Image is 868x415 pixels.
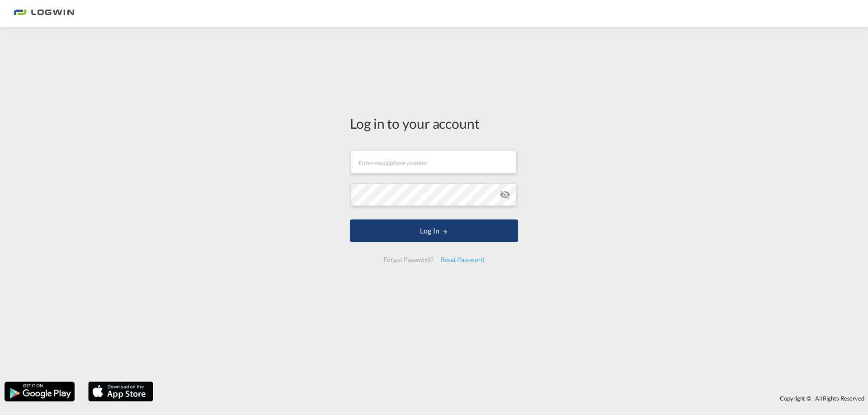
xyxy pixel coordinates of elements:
div: Copyright © . All Rights Reserved [158,391,868,406]
input: Enter email/phone number [351,151,517,173]
img: google.png [4,381,75,402]
md-icon: icon-eye-off [500,189,510,200]
img: apple.png [87,381,154,402]
img: bc73a0e0d8c111efacd525e4c8ad7d32.png [14,4,75,24]
div: Reset Password [437,252,488,268]
div: Forgot Password? [380,252,437,268]
div: Log in to your account [350,114,518,133]
button: LOGIN [350,219,518,242]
